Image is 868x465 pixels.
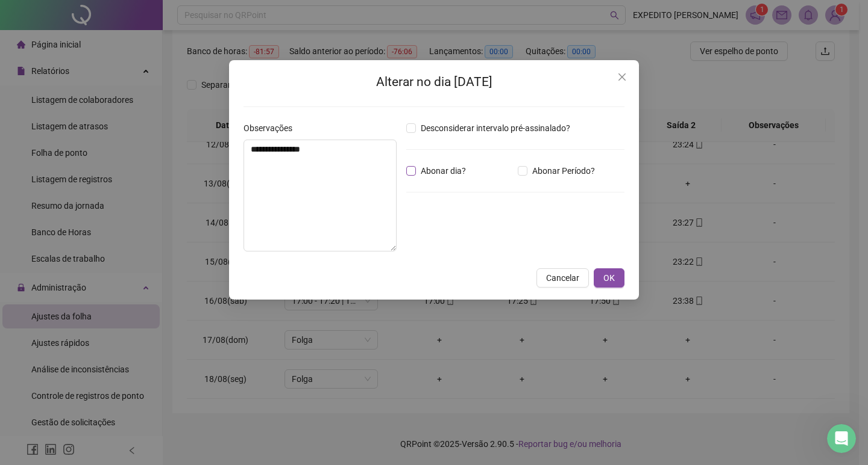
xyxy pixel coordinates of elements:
span: Abonar dia? [416,164,471,177]
span: Desconsiderar intervalo pré-assinalado? [416,122,575,135]
iframe: Intercom live chat [827,424,856,453]
span: close [617,72,627,82]
h2: Alterar no dia [DATE] [244,72,624,92]
button: Close [612,67,632,87]
button: Cancelar [536,268,589,288]
label: Observações [244,122,300,135]
span: Cancelar [546,271,579,285]
span: OK [603,271,615,285]
button: OK [594,268,624,288]
span: Abonar Período? [527,164,600,177]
